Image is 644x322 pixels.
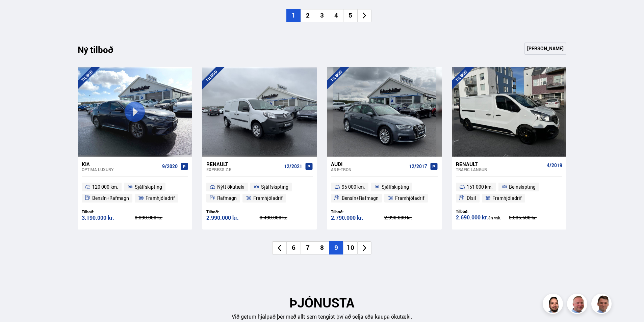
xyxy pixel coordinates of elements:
[331,215,384,221] div: 2.790.000 kr.
[261,183,288,191] span: Sjálfskipting
[217,194,237,202] span: Rafmagn
[329,9,343,22] li: 4
[382,183,409,191] span: Sjálfskipting
[78,295,567,310] h2: ÞJÓNUSTA
[456,167,544,172] div: Trafic LANGUR
[301,241,315,254] li: 7
[509,215,562,220] div: 3.335.600 kr.
[488,215,501,220] span: án vsk.
[331,161,406,167] div: Audi
[284,164,302,169] span: 12/2021
[82,167,159,172] div: Optima LUXURY
[452,157,566,230] a: Renault Trafic LANGUR 4/2019 151 000 km. Beinskipting Dísil Framhjóladrif Tilboð: 2.690.000 kr.án...
[315,241,329,254] li: 8
[78,313,567,321] p: Við getum hjálpað þér með allt sem tengist því að selja eða kaupa ökutæki.
[329,241,343,254] li: 9
[286,9,301,22] li: 1
[409,164,427,169] span: 12/2017
[260,215,313,220] div: 3.490.000 kr.
[135,183,162,191] span: Sjálfskipting
[342,183,365,191] span: 95 000 km.
[467,194,476,202] span: Dísil
[146,194,175,202] span: Framhjóladrif
[315,9,329,22] li: 3
[92,194,129,202] span: Bensín+Rafmagn
[342,194,379,202] span: Bensín+Rafmagn
[327,157,441,230] a: Audi A3 E-TRON 12/2017 95 000 km. Sjálfskipting Bensín+Rafmagn Framhjóladrif Tilboð: 2.790.000 kr...
[568,295,588,315] img: siFngHWaQ9KaOqBr.png
[343,9,357,22] li: 5
[456,215,509,221] div: 2.690.000 kr.
[82,209,135,214] div: Tilboð:
[162,164,178,169] span: 9/2020
[202,157,317,230] a: Renault Express Z.E. 12/2021 Nýtt ökutæki Sjálfskipting Rafmagn Framhjóladrif Tilboð: 2.990.000 k...
[592,295,613,315] img: FbJEzSuNWCJXmdc-.webp
[206,209,260,214] div: Tilboð:
[135,215,188,220] div: 3.390.000 kr.
[456,161,544,167] div: Renault
[206,215,260,221] div: 2.990.000 kr.
[509,183,536,191] span: Beinskipting
[78,157,192,230] a: Kia Optima LUXURY 9/2020 120 000 km. Sjálfskipting Bensín+Rafmagn Framhjóladrif Tilboð: 3.190.000...
[78,45,125,59] div: Ný tilboð
[5,3,26,23] button: Opna LiveChat spjallviðmót
[92,183,118,191] span: 120 000 km.
[217,183,244,191] span: Nýtt ökutæki
[343,241,357,254] li: 10
[301,9,315,22] li: 2
[456,209,509,214] div: Tilboð:
[544,295,564,315] img: nhp88E3Fdnt1Opn2.png
[331,167,406,172] div: A3 E-TRON
[395,194,424,202] span: Framhjóladrif
[524,43,566,55] a: [PERSON_NAME]
[253,194,283,202] span: Framhjóladrif
[467,183,493,191] span: 151 000 km.
[384,215,438,220] div: 2.990.000 kr.
[206,167,281,172] div: Express Z.E.
[82,215,135,221] div: 3.190.000 kr.
[492,194,522,202] span: Framhjóladrif
[206,161,281,167] div: Renault
[286,241,301,254] li: 6
[82,161,159,167] div: Kia
[331,209,384,214] div: Tilboð:
[547,163,562,168] span: 4/2019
